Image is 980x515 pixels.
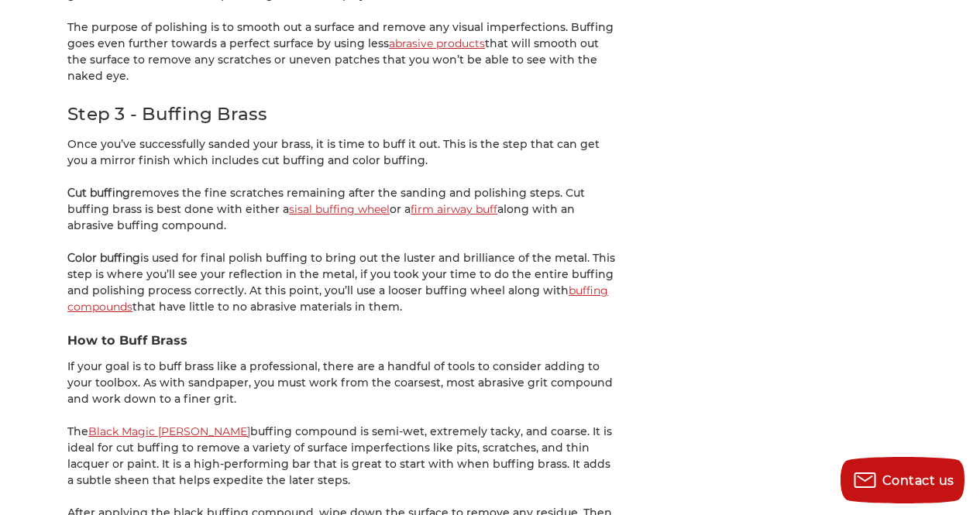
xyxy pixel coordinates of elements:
span: Contact us [882,473,954,488]
p: If your goal is to buff brass like a professional, there are a handful of tools to consider addin... [67,359,617,407]
p: The purpose of polishing is to smooth out a surface and remove any visual imperfections. Buffing ... [67,19,617,84]
a: abrasive products [389,36,485,50]
button: Contact us [841,457,965,503]
h2: Step 3 - Buffing Brass [67,101,617,128]
h3: How to Buff Brass [67,331,617,350]
strong: Cut buffing [67,186,130,200]
a: sisal buffing wheel [289,202,390,216]
a: firm airway buff [411,202,497,216]
strong: Color buffing [67,251,140,265]
p: Once you’ve successfully sanded your brass, it is time to buff it out. This is the step that can ... [67,136,617,169]
a: Black Magic [PERSON_NAME] [88,424,250,438]
p: is used for final polish buffing to bring out the luster and brilliance of the metal. This step i... [67,250,617,315]
p: The buffing compound is semi-wet, extremely tacky, and coarse. It is ideal for cut buffing to rem... [67,424,617,489]
p: removes the fine scratches remaining after the sanding and polishing steps. Cut buffing brass is ... [67,185,617,234]
a: buffing compounds [67,283,608,314]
